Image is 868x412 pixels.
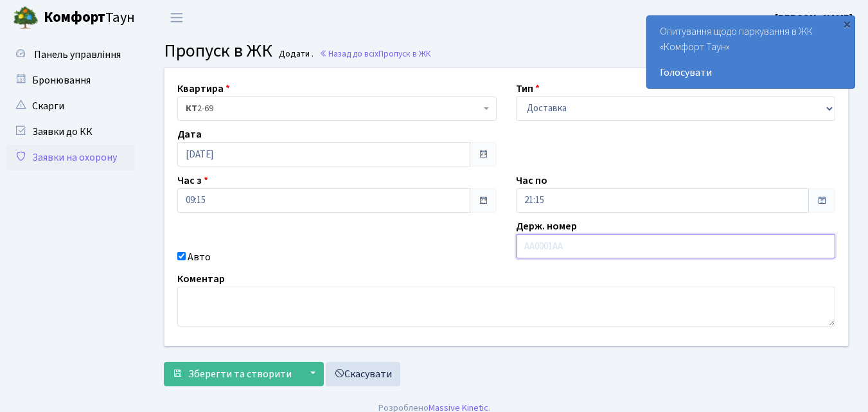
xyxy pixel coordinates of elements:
[177,271,225,287] label: Коментар
[516,173,547,188] label: Час по
[516,219,577,234] label: Держ. номер
[177,96,497,121] span: <b>КТ</b>&nbsp;&nbsp;&nbsp;&nbsp;2-69
[276,49,314,60] small: Додати .
[188,367,292,381] span: Зберегти та створити
[6,42,135,67] a: Панель управління
[164,38,272,64] span: Пропуск в ЖК
[177,173,208,188] label: Час з
[6,67,135,93] a: Бронювання
[775,10,853,26] a: [PERSON_NAME]
[164,362,300,386] button: Зберегти та створити
[840,17,853,30] div: ×
[647,16,855,88] div: Опитування щодо паркування в ЖК «Комфорт Таун»
[775,11,853,25] b: [PERSON_NAME]
[6,93,135,119] a: Скарги
[378,48,431,60] span: Пропуск в ЖК
[516,234,835,258] input: AA0001AA
[326,362,400,386] a: Скасувати
[186,102,197,115] b: КТ
[13,5,39,31] img: logo.png
[660,65,842,80] a: Голосувати
[6,119,135,145] a: Заявки до КК
[177,81,230,96] label: Квартира
[44,7,135,29] span: Таун
[161,7,193,28] button: Переключити навігацію
[516,81,540,96] label: Тип
[188,249,211,265] label: Авто
[6,145,135,170] a: Заявки на охорону
[177,127,202,142] label: Дата
[34,48,121,62] span: Панель управління
[319,48,431,60] a: Назад до всіхПропуск в ЖК
[186,102,481,115] span: <b>КТ</b>&nbsp;&nbsp;&nbsp;&nbsp;2-69
[44,7,105,28] b: Комфорт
